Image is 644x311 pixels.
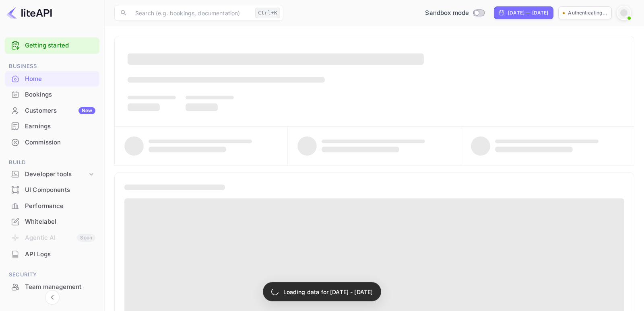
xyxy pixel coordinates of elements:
[255,8,280,18] div: Ctrl+K
[5,135,99,150] a: Commission
[25,282,95,292] div: Team management
[25,250,95,259] div: API Logs
[5,119,99,134] a: Earnings
[5,247,99,262] div: API Logs
[422,8,487,18] div: Switch to Production mode
[78,107,95,114] div: New
[5,198,99,213] a: Performance
[130,5,252,21] input: Search (e.g. bookings, documentation)
[494,6,553,19] div: Click to change the date range period
[5,37,99,54] div: Getting started
[5,247,99,262] a: API Logs
[25,217,95,227] div: Whitelabel
[25,106,95,115] div: Customers
[5,279,99,295] div: Team management
[25,122,95,131] div: Earnings
[5,182,99,198] div: UI Components
[5,87,99,103] div: Bookings
[5,214,99,230] div: Whitelabel
[5,214,99,229] a: Whitelabel
[25,90,95,99] div: Bookings
[6,6,52,19] img: LiteAPI logo
[5,158,99,167] span: Build
[283,288,373,296] p: Loading data for [DATE] - [DATE]
[5,119,99,134] div: Earnings
[568,9,607,16] p: Authenticating...
[5,135,99,150] div: Commission
[5,270,99,279] span: Security
[5,71,99,86] a: Home
[45,290,60,305] button: Collapse navigation
[25,74,95,84] div: Home
[508,9,548,16] div: [DATE] — [DATE]
[25,170,87,179] div: Developer tools
[5,167,99,181] div: Developer tools
[5,182,99,197] a: UI Components
[25,202,95,211] div: Performance
[5,71,99,87] div: Home
[5,198,99,214] div: Performance
[5,103,99,119] div: CustomersNew
[25,138,95,147] div: Commission
[5,87,99,102] a: Bookings
[25,185,95,195] div: UI Components
[5,279,99,294] a: Team management
[5,103,99,118] a: CustomersNew
[5,62,99,71] span: Business
[425,8,469,18] span: Sandbox mode
[25,41,95,50] a: Getting started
